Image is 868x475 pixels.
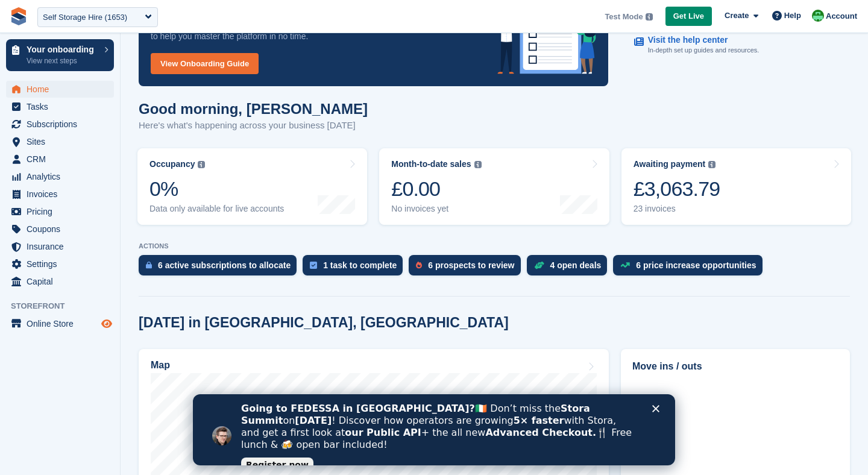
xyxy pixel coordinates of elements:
img: icon-info-grey-7440780725fd019a000dd9b08b2336e03edf1995a4989e88bcd33f0948082b44.svg [708,161,715,168]
a: menu [6,221,114,237]
span: CRM [27,151,99,168]
span: Invoices [27,186,99,203]
p: In-depth set up guides and resources. [648,45,759,55]
a: menu [6,116,114,133]
a: menu [6,186,114,203]
a: menu [6,273,114,290]
a: menu [6,81,114,98]
a: 6 prospects to review [409,255,526,282]
span: Test Mode [605,11,643,23]
p: ACTIONS [139,242,850,250]
span: Insurance [27,238,99,255]
h1: Good morning, [PERSON_NAME] [139,101,368,117]
div: Occupancy [149,159,195,169]
a: Month-to-date sales £0.00 No invoices yet [379,148,609,225]
p: Visit the help center [648,35,750,45]
a: menu [6,315,114,332]
a: menu [6,133,114,150]
img: icon-info-grey-7440780725fd019a000dd9b08b2336e03edf1995a4989e88bcd33f0948082b44.svg [198,161,205,168]
p: Here's what's happening across your business [DATE] [139,119,368,133]
span: Online Store [27,315,99,332]
img: task-75834270c22a3079a89374b754ae025e5fb1db73e45f91037f5363f120a921f8.svg [310,262,317,269]
div: 4 open deals [550,260,602,270]
a: Register now [48,63,121,78]
div: 23 invoices [634,204,720,214]
div: Awaiting payment [634,159,706,169]
img: stora-icon-8386f47178a22dfd0bd8f6a31ec36ba5ce8667c1dd55bd0f319d3a0aa187defe.svg [10,7,28,25]
p: Your onboarding [27,45,98,54]
iframe: Intercom live chat banner [193,394,675,465]
a: menu [6,238,114,255]
div: 6 active subscriptions to allocate [158,260,291,270]
a: menu [6,256,114,272]
a: Occupancy 0% Data only available for live accounts [137,148,367,225]
img: Laura Carlisle [812,10,824,22]
a: 4 open deals [527,255,614,282]
a: 6 price increase opportunities [613,255,768,282]
span: Account [826,10,857,22]
div: Data only available for live accounts [149,204,284,214]
a: Visit the help center In-depth set up guides and resources. [634,29,838,61]
a: Your onboarding View next steps [6,39,114,71]
p: View next steps [27,55,98,66]
a: Get Live [665,7,712,27]
a: menu [6,203,114,220]
a: Awaiting payment £3,063.79 23 invoices [621,148,851,225]
div: 6 price increase opportunities [636,260,756,270]
span: Coupons [27,221,99,237]
span: Settings [27,256,99,272]
img: icon-info-grey-7440780725fd019a000dd9b08b2336e03edf1995a4989e88bcd33f0948082b44.svg [474,161,482,168]
img: prospect-51fa495bee0391a8d652442698ab0144808aea92771e9ea1ae160a38d050c398.svg [416,262,422,269]
a: 6 active subscriptions to allocate [139,255,303,282]
div: Month-to-date sales [391,159,471,169]
span: Capital [27,273,99,290]
div: £0.00 [391,177,481,201]
span: Storefront [11,300,120,312]
img: active_subscription_to_allocate_icon-d502201f5373d7db506a760aba3b589e785aa758c864c3986d89f69b8ff3... [146,261,152,269]
img: icon-info-grey-7440780725fd019a000dd9b08b2336e03edf1995a4989e88bcd33f0948082b44.svg [646,13,653,20]
div: 0% [149,177,284,201]
span: Help [784,10,801,22]
h2: [DATE] in [GEOGRAPHIC_DATA], [GEOGRAPHIC_DATA] [139,315,509,331]
span: Sites [27,133,99,150]
span: Subscriptions [27,116,99,133]
a: menu [6,151,114,168]
div: £3,063.79 [634,177,720,201]
div: No invoices yet [391,204,481,214]
a: menu [6,98,114,115]
div: Self Storage Hire (1653) [43,11,127,24]
a: View Onboarding Guide [151,53,259,74]
span: Create [725,10,749,22]
a: 1 task to complete [303,255,409,282]
img: price_increase_opportunities-93ffe204e8149a01c8c9dc8f82e8f89637d9d84a8eef4429ea346261dce0b2c0.svg [620,262,630,268]
h2: Move ins / outs [632,359,838,374]
a: menu [6,168,114,185]
h2: Map [151,360,170,371]
div: 1 task to complete [323,260,397,270]
span: Analytics [27,168,99,185]
div: 6 prospects to review [428,260,514,270]
span: Tasks [27,98,99,115]
div: Close [459,11,471,18]
a: Preview store [99,316,114,331]
span: Pricing [27,203,99,220]
span: Home [27,81,99,98]
span: Get Live [673,10,704,22]
img: deal-1b604bf984904fb50ccaf53a9ad4b4a5d6e5aea283cecdc64d6e3604feb123c2.svg [534,261,544,269]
